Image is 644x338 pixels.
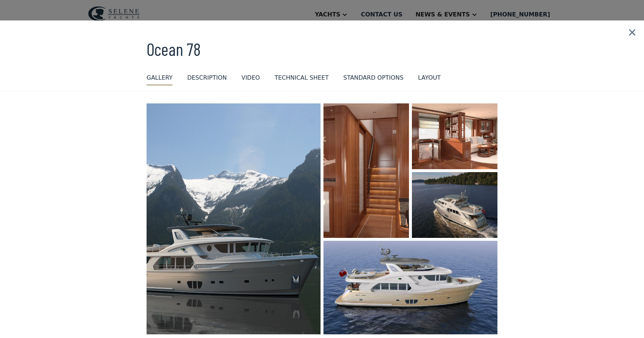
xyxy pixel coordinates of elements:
[147,39,497,59] h3: Ocean 78
[274,73,329,82] div: Technical sheet
[147,103,321,334] a: open lightbox
[274,73,329,86] a: Technical sheet
[343,73,404,82] div: standard options
[323,241,497,334] a: open lightbox
[187,73,227,86] a: DESCRIPTION
[412,103,497,169] a: open lightbox
[343,73,404,86] a: standard options
[418,73,441,82] div: layout
[412,172,497,238] a: open lightbox
[620,20,644,45] img: icon
[147,103,321,334] img: Ocean trawler yacht cruising in serene waters with a backdrop of towering snow-capped mountains a...
[147,73,173,82] div: GALLERY
[323,103,409,238] a: open lightbox
[147,73,173,86] a: GALLERY
[187,73,227,82] div: DESCRIPTION
[241,73,260,82] div: VIDEO
[418,73,441,86] a: layout
[241,73,260,86] a: VIDEO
